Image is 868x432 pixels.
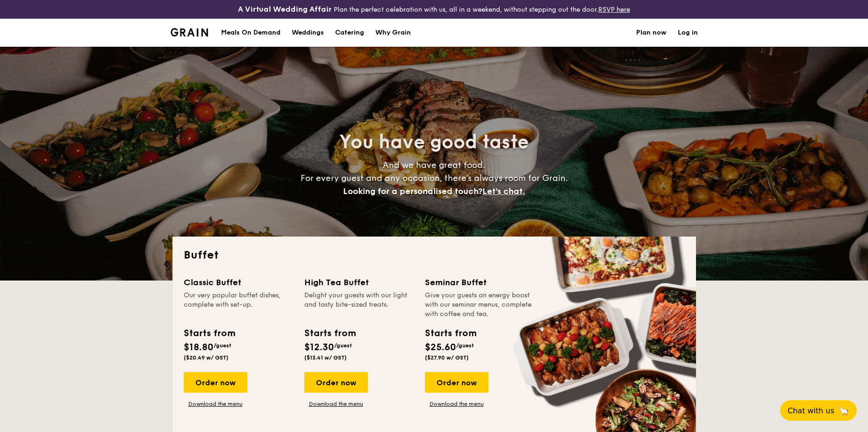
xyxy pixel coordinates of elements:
[636,19,667,47] a: Plan now
[370,19,416,47] a: Why Grain
[375,19,411,47] div: Why Grain
[215,19,286,47] a: Meals On Demand
[292,19,324,47] div: Weddings
[221,19,280,47] div: Meals On Demand
[838,405,849,416] span: 🦙
[184,276,293,289] div: Classic Buffet
[304,291,414,319] div: Delight your guests with our light and tasty bite-sized treats.
[184,291,293,319] div: Our very popular buffet dishes, complete with set-up.
[286,19,330,47] a: Weddings
[335,19,364,47] h1: Catering
[788,406,834,415] span: Chat with us
[425,326,476,340] div: Starts from
[184,354,229,361] span: ($20.49 w/ GST)
[425,400,488,408] a: Download the menu
[304,400,368,408] a: Download the menu
[304,372,368,393] div: Order now
[238,4,332,15] h4: A Virtual Wedding Affair
[184,372,247,393] div: Order now
[425,354,469,361] span: ($27.90 w/ GST)
[304,354,347,361] span: ($13.41 w/ GST)
[334,342,352,349] span: /guest
[482,186,525,196] span: Let's chat.
[330,19,370,47] a: Catering
[425,276,534,289] div: Seminar Buffet
[456,342,474,349] span: /guest
[304,326,355,340] div: Starts from
[598,6,630,14] a: RSVP here
[678,19,698,47] a: Log in
[184,326,235,340] div: Starts from
[304,342,334,353] span: $12.30
[301,160,568,196] span: And we have great food. For every guest and any occasion, there’s always room for Grain.
[425,372,488,393] div: Order now
[184,400,247,408] a: Download the menu
[165,4,703,15] div: Plan the perfect celebration with us, all in a weekend, without stepping out the door.
[184,342,214,353] span: $18.80
[184,248,685,263] h2: Buffet
[425,291,534,319] div: Give your guests an energy boost with our seminar menus, complete with coffee and tea.
[343,186,482,196] span: Looking for a personalised touch?
[425,342,456,353] span: $25.60
[339,131,529,153] span: You have good taste
[304,276,414,289] div: High Tea Buffet
[171,28,208,36] a: Logotype
[780,400,857,421] button: Chat with us🦙
[171,28,208,36] img: Grain
[214,342,231,349] span: /guest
